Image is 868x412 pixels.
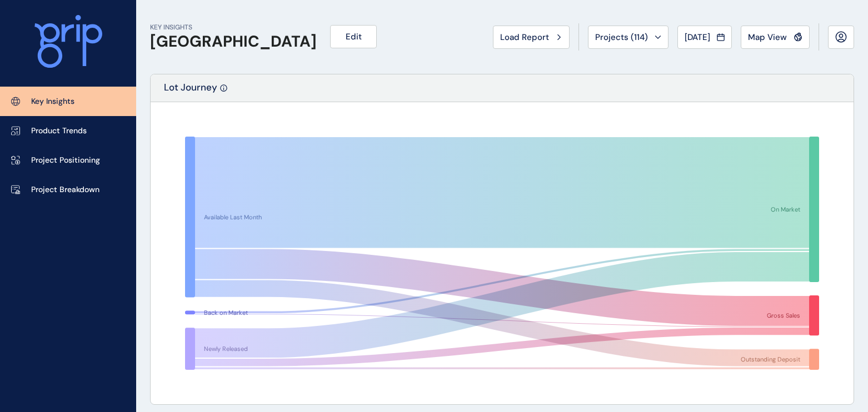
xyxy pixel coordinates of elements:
p: Project Breakdown [31,184,99,195]
span: Edit [346,31,362,42]
span: [DATE] [685,32,710,43]
button: Load Report [493,26,570,49]
p: Lot Journey [164,81,217,102]
h1: [GEOGRAPHIC_DATA] [150,32,317,51]
p: Product Trends [31,125,87,137]
button: Map View [741,26,810,49]
p: Project Positioning [31,155,100,166]
span: Load Report [500,32,549,43]
span: Projects ( 114 ) [595,32,648,43]
p: KEY INSIGHTS [150,23,317,32]
button: [DATE] [677,26,732,49]
button: Projects (114) [588,26,669,49]
p: Key Insights [31,96,74,107]
button: Edit [330,25,377,48]
span: Map View [748,32,787,43]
